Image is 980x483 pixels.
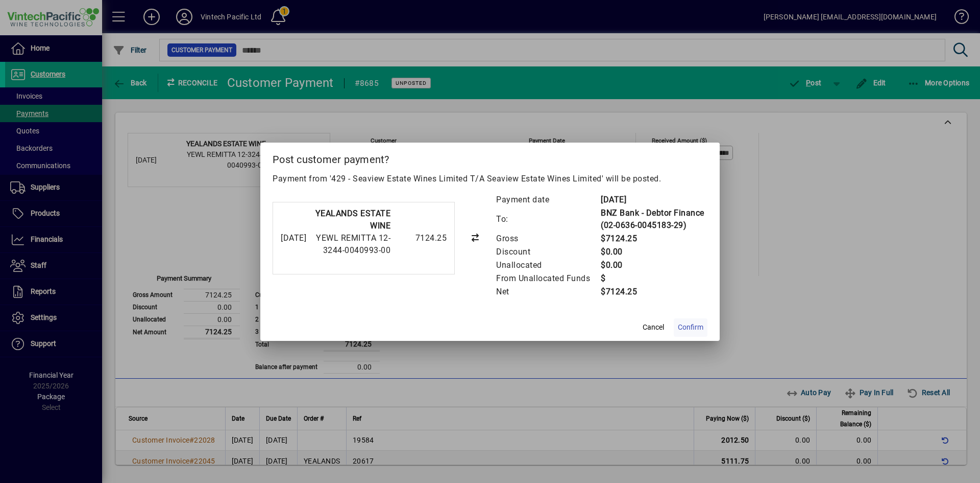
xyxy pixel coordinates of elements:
[674,318,707,337] button: Confirm
[600,193,707,206] td: [DATE]
[260,143,720,172] h2: Post customer payment?
[643,322,664,333] span: Cancel
[600,206,707,232] td: BNZ Bank - Debtor Finance (02-0636-0045183-29)
[600,285,707,298] td: $7124.25
[315,209,391,231] strong: YEALANDS ESTATE WINE
[600,245,707,259] td: $0.00
[496,193,600,206] td: Payment date
[273,173,707,185] p: Payment from '429 - Seaview Estate Wines Limited T/A Seaview Estate Wines Limited' will be posted.
[496,285,600,298] td: Net
[496,245,600,259] td: Discount
[496,259,600,272] td: Unallocated
[600,259,707,272] td: $0.00
[281,232,306,244] div: [DATE]
[678,322,703,333] span: Confirm
[600,232,707,245] td: $7124.25
[637,318,670,337] button: Cancel
[316,233,390,255] span: YEWL REMITTA 12-3244-0040993-00
[600,272,707,285] td: $
[496,232,600,245] td: Gross
[496,272,600,285] td: From Unallocated Funds
[496,206,600,232] td: To:
[396,232,447,244] div: 7124.25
